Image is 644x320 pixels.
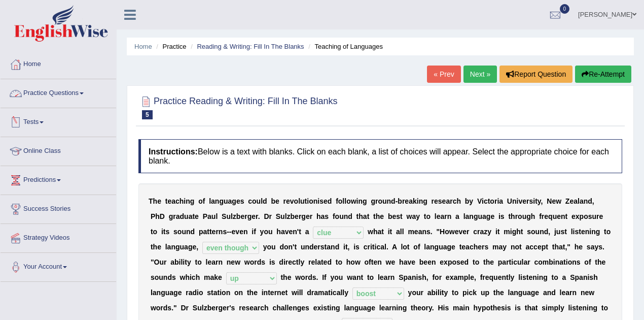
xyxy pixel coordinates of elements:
h2: Practice Reading & Writing: Fill In The Blanks [138,94,338,119]
b: D [160,212,165,220]
b: r [310,212,312,220]
b: z [287,212,291,220]
b: g [363,197,367,205]
b: s [325,212,329,220]
b: k [413,197,417,205]
b: d [191,228,195,236]
b: a [321,212,325,220]
b: z [484,228,487,236]
b: v [518,197,522,205]
b: y [538,197,541,205]
b: a [412,212,416,220]
b: g [486,212,491,220]
b: n [561,212,565,220]
b: c [473,228,477,236]
b: r [450,197,452,205]
b: i [498,212,500,220]
b: e [167,197,171,205]
a: Predictions [1,166,116,191]
b: r [299,212,301,220]
b: e [437,212,441,220]
b: l [578,197,580,205]
b: o [490,197,494,205]
b: p [580,212,584,220]
b: n [186,197,190,205]
b: g [190,197,195,205]
b: h [456,197,461,205]
b: d [328,197,332,205]
b: i [517,197,519,205]
a: Next » [463,66,497,83]
span: 5 [142,110,153,119]
b: f [539,212,542,220]
b: h [516,228,521,236]
b: i [482,197,484,205]
b: t [390,228,392,236]
b: y [416,212,420,220]
b: q [548,212,553,220]
b: s [396,212,400,220]
b: , [592,197,594,205]
a: « Prev [427,66,460,83]
b: g [232,197,236,205]
b: d [588,197,592,205]
b: g [512,228,517,236]
b: n [186,228,191,236]
b: t [497,228,500,236]
b: r [173,212,175,220]
b: " [436,228,440,236]
b: e [462,228,467,236]
b: t [209,228,212,236]
b: e [236,197,240,205]
b: r [283,197,286,205]
a: Strategy Videos [1,224,116,249]
b: u [382,197,387,205]
b: s [529,197,533,205]
b: g [526,212,531,220]
b: t [207,228,209,236]
b: e [275,197,279,205]
b: n [215,197,220,205]
b: o [177,228,182,236]
b: b [271,197,275,205]
b: l [402,228,404,236]
button: Re-Attempt [575,66,631,83]
b: r [432,197,434,205]
b: t [488,197,490,205]
button: Report Question [499,66,573,83]
b: , [541,197,543,205]
b: a [281,228,285,236]
b: e [324,197,328,205]
b: t [367,212,370,220]
b: n [243,228,248,236]
b: e [490,212,494,220]
b: a [363,212,367,220]
b: u [182,228,186,236]
b: n [419,197,423,205]
b: w [556,197,561,205]
b: a [580,197,584,205]
b: t [305,197,307,205]
b: c [248,197,252,205]
b: w [407,212,412,220]
b: s [173,228,177,236]
b: a [207,212,211,220]
b: l [216,212,218,220]
b: t [400,212,403,220]
b: g [301,212,306,220]
b: l [285,212,287,220]
b: a [418,228,422,236]
b: i [317,197,319,205]
b: e [252,212,256,220]
b: v [290,197,294,205]
b: g [371,197,375,205]
b: t [508,212,511,220]
b: l [400,228,402,236]
b: m [408,228,414,236]
b: a [499,197,503,205]
h4: Below is a text with blanks. Click on each blank, a list of choices will appear. Select the appro... [138,139,622,173]
b: y [260,228,264,236]
li: Teaching of Languages [306,42,383,51]
b: o [346,197,351,205]
b: a [305,228,309,236]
